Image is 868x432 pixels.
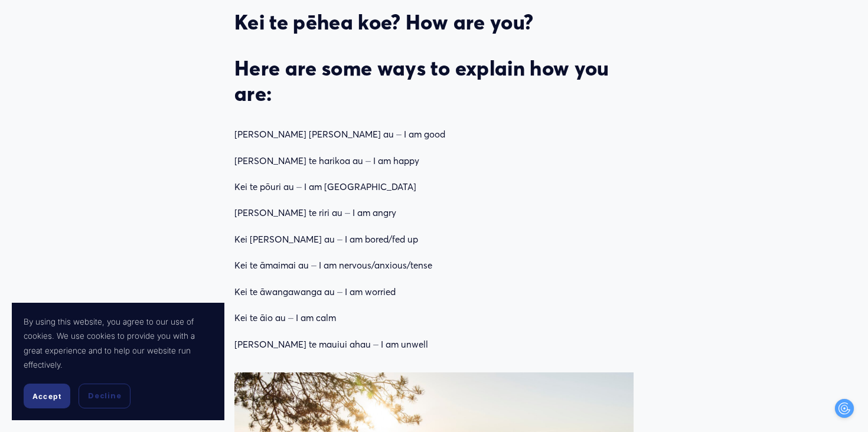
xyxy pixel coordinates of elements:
[234,310,634,326] p: Kei te āio au ⏤ I am calm
[24,315,213,372] p: By using this website, you agree to our use of cookies. We use cookies to provide you with a grea...
[79,384,130,408] button: Decline
[234,231,634,247] p: Kei [PERSON_NAME] au ⏤ I am bored/fed up
[88,391,121,401] span: Decline
[234,179,634,195] p: Kei te pōuri au ⏤ I am [GEOGRAPHIC_DATA]
[234,126,634,142] p: [PERSON_NAME] [PERSON_NAME] au ⏤ I am good
[234,257,634,273] p: Kei te āmaimai au ⏤ I am nervous/anxious/tense
[234,284,634,300] p: Kei te āwangawanga au ⏤ I am worried
[12,303,224,420] section: Cookie banner
[234,336,634,352] p: [PERSON_NAME] te mauiui ahau ⏤ I am unwell
[234,153,634,169] p: [PERSON_NAME] te harikoa au ⏤ I am happy
[234,9,533,35] strong: Kei te pēhea koe? How are you?
[234,55,634,106] h3: Here are some ways to explain how you are:
[32,392,61,401] span: Accept
[24,384,70,408] button: Accept
[234,205,634,221] p: [PERSON_NAME] te riri au ⏤ I am angry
